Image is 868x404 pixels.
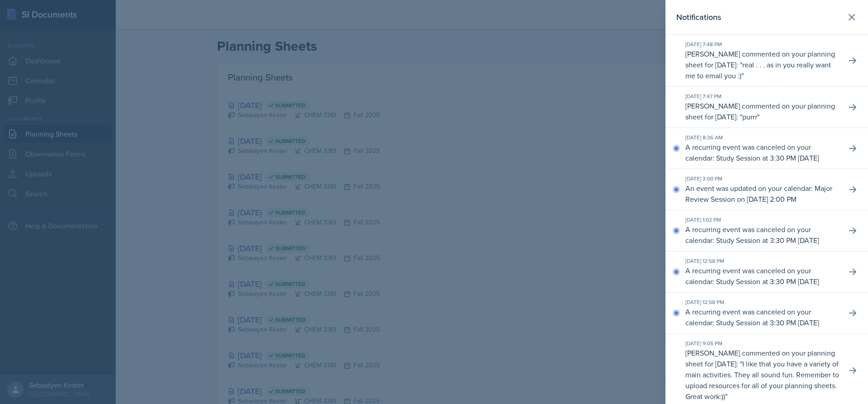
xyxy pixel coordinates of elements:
[685,339,839,347] div: [DATE] 9:05 PM
[676,11,721,24] h2: Notifications
[685,133,839,142] div: [DATE] 8:36 AM
[685,257,839,265] div: [DATE] 12:58 PM
[685,92,839,100] div: [DATE] 7:47 PM
[685,183,839,204] p: An event was updated on your calendar: Major Review Session on [DATE] 2:00 PM
[685,265,839,287] p: A recurring event was canceled on your calendar: Study Session at 3:30 PM [DATE]
[685,224,839,246] p: A recurring event was canceled on your calendar: Study Session at 3:30 PM [DATE]
[685,40,839,48] div: [DATE] 7:48 PM
[742,112,757,122] p: purrr
[685,347,839,402] p: [PERSON_NAME] commented on your planning sheet for [DATE]: " "
[685,306,839,328] p: A recurring event was canceled on your calendar: Study Session at 3:30 PM [DATE]
[685,142,839,163] p: A recurring event was canceled on your calendar: Study Session at 3:30 PM [DATE]
[685,175,839,183] div: [DATE] 3:00 PM
[685,60,831,81] p: real . . . as in you really want me to email you :)
[685,359,839,401] p: I like that you have a variety of main activities. They all sound fun. Remember to upload resourc...
[685,298,839,306] div: [DATE] 12:58 PM
[685,48,839,81] p: [PERSON_NAME] commented on your planning sheet for [DATE]: " "
[685,100,839,122] p: [PERSON_NAME] commented on your planning sheet for [DATE]: " "
[685,216,839,224] div: [DATE] 1:02 PM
